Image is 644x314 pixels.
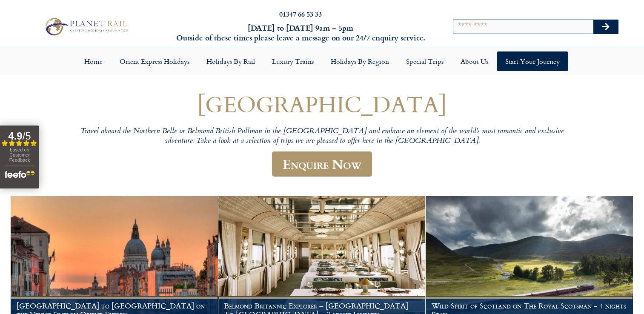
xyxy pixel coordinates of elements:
[174,23,427,43] h6: [DATE] to [DATE] 9am – 5pm Outside of these times please leave a message on our 24/7 enquiry serv...
[452,51,497,71] a: About Us
[67,127,578,147] p: Travel aboard the Northern Belle or Belmond British Pullman in the [GEOGRAPHIC_DATA] and embrace ...
[67,91,578,117] h1: [GEOGRAPHIC_DATA]
[272,151,372,177] a: Enquire Now
[4,51,640,71] nav: Menu
[279,9,322,19] a: 01347 66 53 33
[322,51,398,71] a: Holidays by Region
[198,51,263,71] a: Holidays by Rail
[497,51,568,71] a: Start your Journey
[111,51,198,71] a: Orient Express Holidays
[263,51,322,71] a: Luxury Trains
[42,16,130,37] img: Planet Rail Train Holidays Logo
[76,51,111,71] a: Home
[398,51,452,71] a: Special Trips
[593,20,618,34] button: Search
